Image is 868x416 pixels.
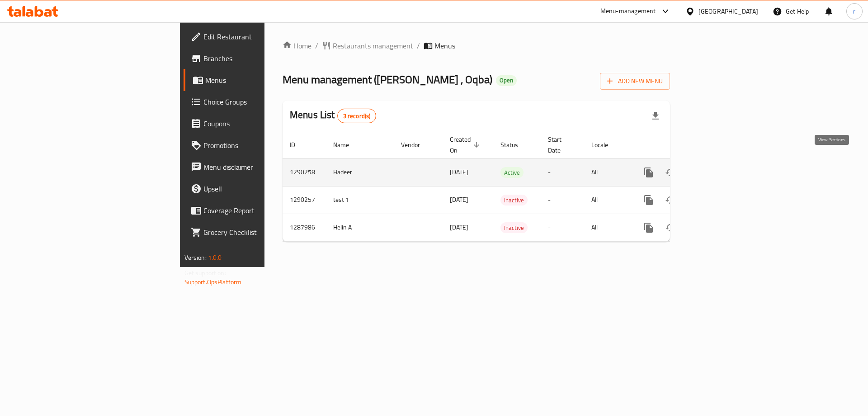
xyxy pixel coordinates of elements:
td: - [541,158,584,186]
h2: Menus List [290,108,376,123]
td: Hadeer [326,158,394,186]
span: Add New Menu [607,76,663,87]
a: Edit Restaurant [184,26,325,48]
a: Promotions [184,134,325,156]
a: Coverage Report [184,200,325,221]
div: Open [496,75,517,86]
button: Change Status [660,217,681,239]
span: 3 record(s) [338,112,376,120]
button: more [638,162,660,183]
td: All [584,158,631,186]
td: Helin A [326,214,394,241]
span: Inactive [500,195,528,206]
span: Status [500,139,530,150]
span: Promotions [203,140,318,151]
span: [DATE] [450,166,468,178]
td: All [584,186,631,214]
span: Branches [203,53,318,64]
a: Upsell [184,178,325,200]
span: Created On [450,134,482,156]
span: 1.0.0 [208,252,222,263]
table: enhanced table [283,131,732,242]
span: Get support on: [184,267,226,279]
button: Change Status [660,189,681,211]
span: Choice Groups [203,96,318,107]
div: Export file [645,105,666,127]
span: Version: [184,252,207,263]
a: Restaurants management [322,40,413,51]
td: All [584,214,631,241]
li: / [417,40,420,51]
span: [DATE] [450,221,468,233]
a: Menu disclaimer [184,156,325,178]
a: Support.OpsPlatform [184,276,242,288]
span: Grocery Checklist [203,227,318,238]
span: Locale [591,139,620,150]
td: test 1 [326,186,394,214]
span: Open [496,77,517,84]
span: Upsell [203,183,318,194]
button: more [638,189,660,211]
span: Restaurants management [333,40,413,51]
div: Inactive [500,195,528,206]
div: Total records count [337,109,377,123]
span: Menu management ( [PERSON_NAME] , Oqba ) [283,69,492,90]
span: Active [500,167,524,178]
a: Branches [184,48,325,69]
span: Menus [205,75,318,86]
a: Grocery Checklist [184,221,325,243]
td: - [541,186,584,214]
a: Choice Groups [184,91,325,113]
button: Add New Menu [600,73,670,90]
span: [DATE] [450,194,468,206]
span: Coupons [203,118,318,129]
a: Menus [184,69,325,91]
span: Vendor [401,139,432,150]
div: Menu-management [600,6,656,17]
span: r [853,6,855,16]
span: Name [333,139,361,150]
th: Actions [631,131,732,159]
td: - [541,214,584,241]
span: Inactive [500,223,528,233]
div: [GEOGRAPHIC_DATA] [698,6,758,16]
span: Edit Restaurant [203,31,318,42]
span: Coverage Report [203,205,318,216]
button: more [638,217,660,239]
span: Menus [434,40,455,51]
span: Start Date [548,134,573,156]
a: Coupons [184,113,325,134]
span: Menu disclaimer [203,162,318,172]
nav: breadcrumb [283,40,670,51]
span: ID [290,139,307,150]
